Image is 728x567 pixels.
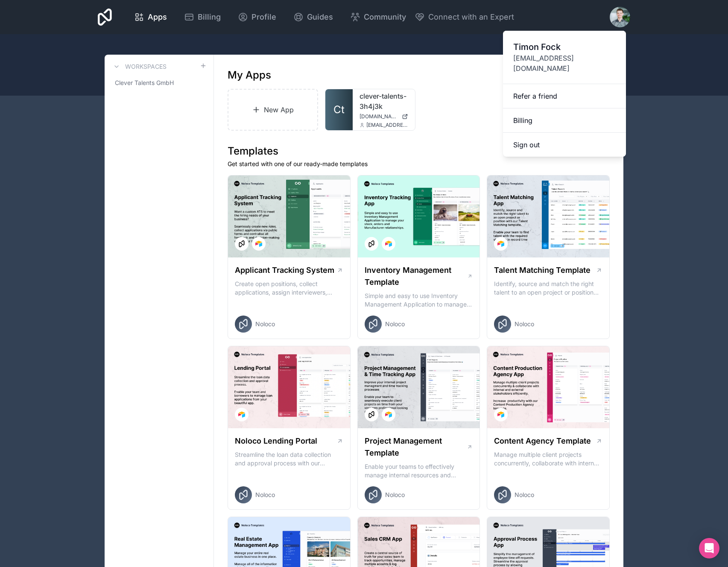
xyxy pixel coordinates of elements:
[111,61,167,72] a: Workspaces
[148,11,167,23] span: Apps
[415,11,514,23] button: Connect with an Expert
[515,320,534,328] span: Noloco
[127,8,174,26] a: Apps
[494,264,591,276] h1: Talent Matching Template
[503,108,626,133] a: Billing
[699,538,719,558] div: Open Intercom Messenger
[360,113,398,120] span: [DOMAIN_NAME]
[343,8,413,26] a: Community
[494,435,591,447] h1: Content Agency Template
[497,240,504,247] img: Airtable Logo
[364,11,406,23] span: Community
[365,264,467,288] h1: Inventory Management Template
[235,264,334,276] h1: Applicant Tracking System
[333,103,345,117] span: Ct
[228,68,271,82] h1: My Apps
[503,133,626,157] button: Sign out
[307,11,333,23] span: Guides
[111,75,207,91] a: Clever Talents GmbH
[366,122,408,129] span: [EMAIL_ADDRESS][DOMAIN_NAME]
[360,113,408,120] a: [DOMAIN_NAME]
[251,11,276,23] span: Profile
[428,11,514,23] span: Connect with an Expert
[287,8,340,26] a: Guides
[325,89,353,130] a: Ct
[198,11,221,23] span: Billing
[238,411,245,418] img: Airtable Logo
[228,144,610,158] h1: Templates
[365,292,473,309] p: Simple and easy to use Inventory Management Application to manage your stock, orders and Manufact...
[385,411,392,418] img: Airtable Logo
[228,89,318,131] a: New App
[255,491,275,499] span: Noloco
[385,320,405,328] span: Noloco
[235,450,343,468] p: Streamline the loan data collection and approval process with our Lending Portal template.
[231,8,283,26] a: Profile
[235,435,317,447] h1: Noloco Lending Portal
[513,53,616,73] span: [EMAIL_ADDRESS][DOMAIN_NAME]
[255,320,275,328] span: Noloco
[494,450,602,468] p: Manage multiple client projects concurrently, collaborate with internal and external stakeholders...
[515,491,534,499] span: Noloco
[385,491,405,499] span: Noloco
[494,280,602,297] p: Identify, source and match the right talent to an open project or position with our Talent Matchi...
[365,435,467,459] h1: Project Management Template
[503,84,626,108] a: Refer a friend
[365,462,473,479] p: Enable your teams to effectively manage internal resources and execute client projects on time.
[360,91,408,111] a: clever-talents-3h4j3k
[513,41,616,53] span: Timon Fock
[228,160,610,168] p: Get started with one of our ready-made templates
[125,62,167,71] h3: Workspaces
[115,79,174,87] span: Clever Talents GmbH
[497,411,504,418] img: Airtable Logo
[255,240,262,247] img: Airtable Logo
[385,240,392,247] img: Airtable Logo
[235,280,343,297] p: Create open positions, collect applications, assign interviewers, centralise candidate feedback a...
[177,8,228,26] a: Billing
